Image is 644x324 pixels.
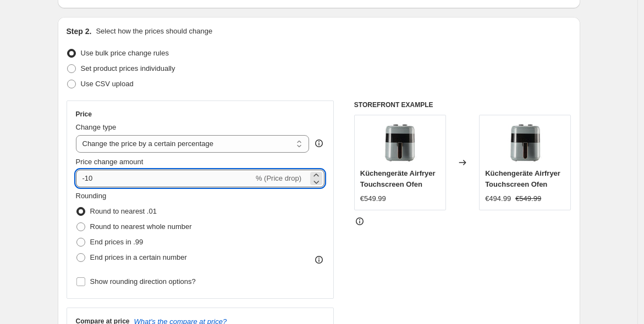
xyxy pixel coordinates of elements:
span: Round to nearest whole number [90,222,192,231]
span: Price change amount [76,158,144,166]
div: help [313,138,324,149]
div: €494.99 [485,193,511,204]
strike: €549.99 [515,193,541,204]
span: Küchengeräte Airfryer Touchscreen Ofen [360,169,436,188]
span: Round to nearest .01 [90,207,157,215]
span: End prices in a certain number [90,253,187,261]
h2: Step 2. [67,26,92,37]
span: End prices in .99 [90,238,144,246]
h6: STOREFRONT EXAMPLE [354,100,571,109]
img: 31hvFicB4xL_80x.jpg [378,121,422,165]
img: 31hvFicB4xL_80x.jpg [503,121,547,165]
span: Rounding [76,192,107,200]
input: -15 [76,170,254,187]
span: Change type [76,123,117,131]
h3: Price [76,110,92,119]
span: Use CSV upload [81,80,134,88]
span: Set product prices individually [81,64,175,72]
span: Use bulk price change rules [81,49,169,57]
span: % (Price drop) [256,174,301,182]
span: Küchengeräte Airfryer Touchscreen Ofen [485,169,560,188]
p: Select how the prices should change [96,26,212,37]
span: Show rounding direction options? [90,277,196,286]
div: €549.99 [360,193,386,204]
